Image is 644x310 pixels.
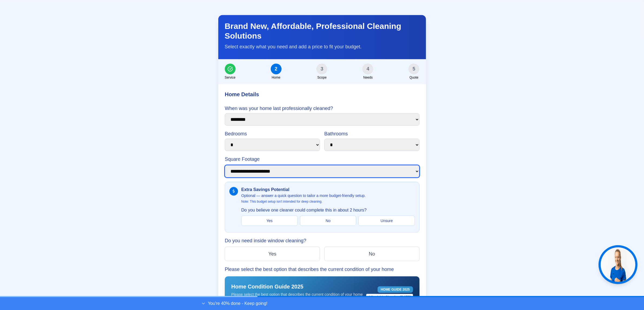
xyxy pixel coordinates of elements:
[324,130,420,137] label: Bathrooms
[358,215,415,226] button: Unsure
[408,63,419,74] div: 5
[225,237,420,244] label: Do you need inside window cleaning?
[241,215,298,226] button: Yes
[225,43,420,50] p: Select exactly what you need and add a price to fit your budget.
[241,199,415,204] p: Note: This budget setup isn’t intended for deep cleaning.
[225,75,236,80] span: Service
[601,247,635,282] img: Jen
[225,247,320,261] button: Yes
[409,75,418,80] span: Quote
[225,90,420,98] h3: Home Details
[241,186,289,193] h4: Extra Savings Potential
[225,155,420,163] label: Square Footage
[208,300,267,307] p: You're 40% done - Keep going!
[225,105,420,112] label: When was your home last professionally cleaned?
[271,63,282,74] div: 2
[241,193,415,198] p: Optional — answer a quick question to tailor a more budget‑friendly setup.
[225,21,420,41] h2: Brand New, Affordable, Professional Cleaning Solutions
[316,63,327,74] div: 3
[599,245,638,284] button: Get help from Jen
[272,75,280,80] span: Home
[363,75,373,80] span: Needs
[225,130,320,137] label: Bedrooms
[300,215,356,226] button: No
[241,207,415,213] label: Do you believe one cleaner could complete this in about 2 hours?
[362,63,373,74] div: 4
[317,75,326,80] span: Scope
[324,247,420,261] button: No
[225,265,420,273] label: Please select the best option that describes the current condition of your home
